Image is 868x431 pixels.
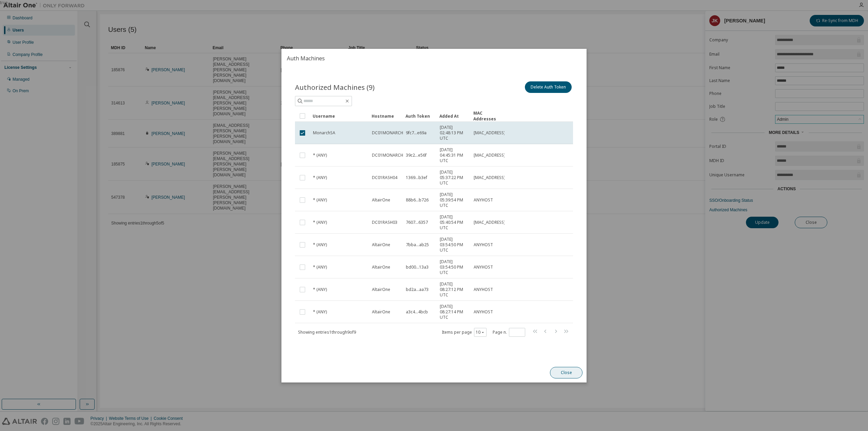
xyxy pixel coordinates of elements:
span: * (ANY) [313,220,327,225]
span: bd2a...aa73 [406,287,429,292]
span: [DATE] 02:48:13 PM UTC [440,125,468,141]
button: Close [550,367,583,378]
div: Auth Token [406,111,434,121]
div: Added At [439,111,468,121]
span: 9fc7...e69a [406,130,427,136]
span: * (ANY) [313,197,327,203]
span: AltairOne [372,309,390,315]
span: AltairOne [372,197,390,203]
span: DC01MONARCH02 [372,130,408,136]
span: [DATE] 04:45:31 PM UTC [440,147,468,163]
span: [MAC_ADDRESS] [474,153,505,158]
h2: Auth Machines [281,49,587,68]
span: [MAC_ADDRESS] [474,130,505,136]
span: Page n. [493,328,525,336]
span: Items per page [442,328,487,336]
span: DC01RASH04 [372,175,397,180]
span: [DATE] 08:27:14 PM UTC [440,304,468,320]
span: [DATE] 05:39:54 PM UTC [440,192,468,208]
div: Hostname [372,111,400,121]
div: Username [313,111,366,121]
span: AltairOne [372,287,390,292]
span: Authorized Machines (9) [295,82,375,92]
span: [DATE] 03:54:50 PM UTC [440,259,468,275]
span: DC01MONARCH02 [372,153,408,158]
span: * (ANY) [313,309,327,315]
span: ANYHOST [474,287,493,292]
span: * (ANY) [313,242,327,248]
span: AltairOne [372,242,390,248]
span: DC01RASH03 [372,220,397,225]
span: [DATE] 03:54:50 PM UTC [440,237,468,253]
span: [DATE] 05:37:22 PM UTC [440,170,468,186]
span: [DATE] 05:40:54 PM UTC [440,214,468,231]
button: 10 [476,329,485,335]
span: MonarchSA [313,130,335,136]
span: [MAC_ADDRESS] [474,220,505,225]
span: AltairOne [372,265,390,270]
button: Delete Auth Token [525,81,572,93]
span: 88b6...b726 [406,197,429,203]
span: ANYHOST [474,197,493,203]
span: 39c2...e56f [406,153,427,158]
div: MAC Addresses [473,110,502,122]
span: 1369...b3ef [406,175,427,180]
span: a3c4...4bcb [406,309,428,315]
span: bd00...13a3 [406,265,429,270]
span: 7607...6357 [406,220,428,225]
span: ANYHOST [474,309,493,315]
span: [MAC_ADDRESS] [474,175,505,180]
span: Showing entries 1 through 9 of 9 [298,329,356,335]
span: ANYHOST [474,265,493,270]
span: * (ANY) [313,265,327,270]
span: * (ANY) [313,175,327,180]
span: ANYHOST [474,242,493,248]
span: * (ANY) [313,287,327,292]
span: [DATE] 08:27:12 PM UTC [440,281,468,298]
span: 7bba...ab25 [406,242,429,248]
span: * (ANY) [313,153,327,158]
